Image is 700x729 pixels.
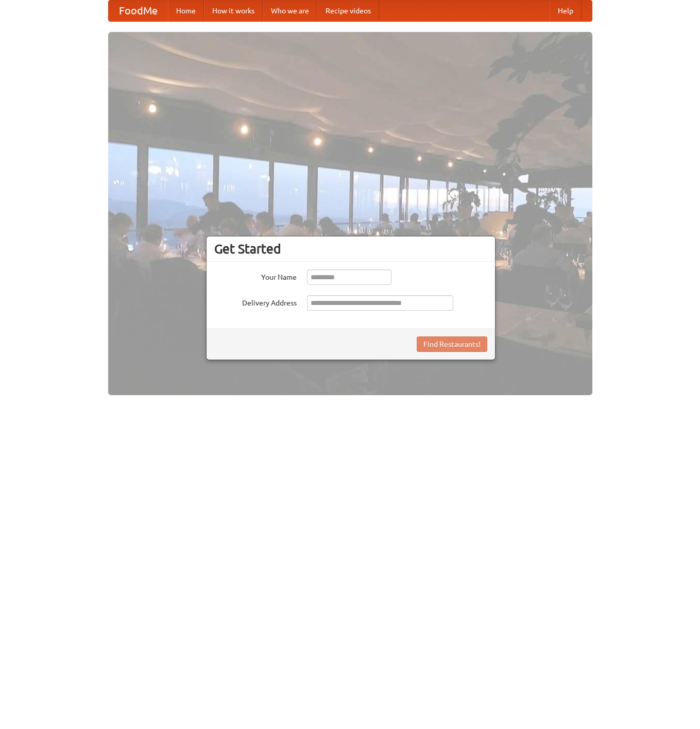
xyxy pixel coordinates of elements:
[214,295,297,308] label: Delivery Address
[550,1,582,21] a: Help
[317,1,379,21] a: Recipe videos
[204,1,263,21] a: How it works
[214,241,487,257] h3: Get Started
[168,1,204,21] a: Home
[417,336,487,352] button: Find Restaurants!
[214,269,297,282] label: Your Name
[263,1,317,21] a: Who we are
[109,1,168,21] a: FoodMe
